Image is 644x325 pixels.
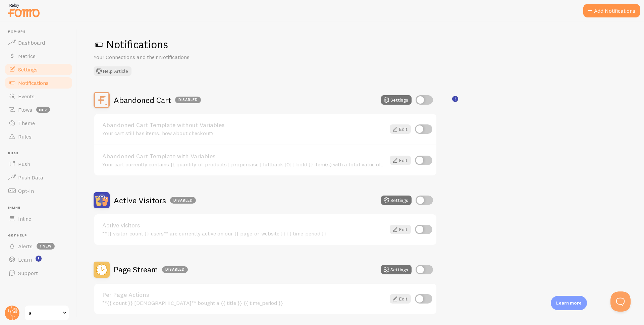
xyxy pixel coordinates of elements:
[381,265,412,274] button: Settings
[390,124,411,134] a: Edit
[114,195,196,206] h2: Active Visitors
[4,116,73,130] a: Theme
[4,239,73,253] a: Alerts 1 new
[102,292,386,298] a: Per Page Actions
[381,196,412,205] button: Settings
[18,215,31,222] span: Inline
[170,197,196,204] div: Disabled
[102,300,386,306] div: **{{ count }} [DEMOGRAPHIC_DATA]** bought a {{ title }} {{ time_period }}
[18,53,36,59] span: Metrics
[8,151,73,156] span: Push
[102,130,386,136] div: Your cart still has items, how about checkout?
[4,253,73,266] a: Learn
[36,107,50,113] span: beta
[94,92,110,108] img: Abandoned Cart
[7,2,41,19] img: fomo-relay-logo-orange.svg
[102,161,386,167] div: Your cart currently contains {{ quantity_of_products | propercase | fallback [0] | bold }} item(s...
[175,97,201,103] div: Disabled
[8,206,73,210] span: Inline
[381,95,412,105] button: Settings
[556,300,582,306] p: Learn more
[4,49,73,63] a: Metrics
[4,184,73,198] a: Opt-In
[390,156,411,165] a: Edit
[452,96,458,102] svg: <p>🛍️ For Shopify Users</p><p>To use the <strong>Abandoned Cart with Variables</strong> template,...
[4,90,73,103] a: Events
[4,212,73,225] a: Inline
[18,39,45,46] span: Dashboard
[18,161,30,167] span: Push
[18,187,34,194] span: Opt-In
[114,95,201,105] h2: Abandoned Cart
[18,106,32,113] span: Flows
[18,256,32,263] span: Learn
[94,262,110,278] img: Page Stream
[4,157,73,171] a: Push
[94,38,628,51] h1: Notifications
[114,264,188,275] h2: Page Stream
[551,296,587,310] div: Learn more
[102,122,386,128] a: Abandoned Cart Template without Variables
[4,266,73,280] a: Support
[8,30,73,34] span: Pop-ups
[37,243,55,250] span: 1 new
[94,53,255,61] p: Your Connections and their Notifications
[4,63,73,76] a: Settings
[102,222,386,228] a: Active visitors
[18,270,38,276] span: Support
[18,243,33,250] span: Alerts
[4,130,73,143] a: Rules
[18,79,49,86] span: Notifications
[102,153,386,159] a: Abandoned Cart Template with Variables
[94,192,110,208] img: Active Visitors
[18,66,38,73] span: Settings
[18,120,35,126] span: Theme
[94,66,131,76] button: Help Article
[18,174,43,181] span: Push Data
[390,294,411,304] a: Edit
[4,36,73,49] a: Dashboard
[610,291,631,312] iframe: Help Scout Beacon - Open
[8,233,73,238] span: Get Help
[18,133,32,140] span: Rules
[4,171,73,184] a: Push Data
[29,309,61,317] span: a
[36,256,42,262] svg: <p>Watch New Feature Tutorials!</p>
[102,230,386,236] div: **{{ visitor_count }} users** are currently active on our {{ page_or_website }} {{ time_period }}
[162,266,188,273] div: Disabled
[390,225,411,234] a: Edit
[4,103,73,116] a: Flows beta
[4,76,73,90] a: Notifications
[24,305,69,321] a: a
[18,93,35,100] span: Events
